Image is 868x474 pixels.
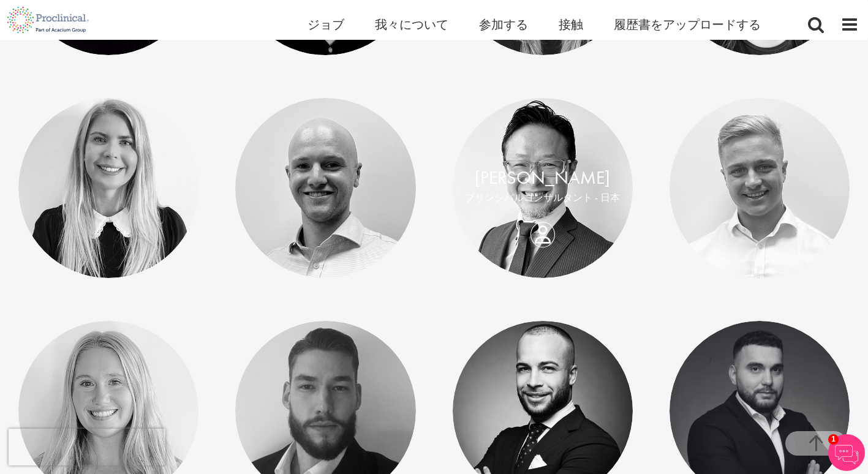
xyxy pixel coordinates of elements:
[614,17,761,32] a: 履歴書をアップロードする
[9,429,165,465] iframe: reCAPTCHA
[479,17,528,32] a: 参加する
[559,17,583,32] a: 接触
[475,166,610,189] a: [PERSON_NAME]
[375,17,448,32] a: 我々について
[828,434,839,445] span: 1
[308,17,344,32] a: ジョブ
[465,191,621,205] p: プリンシパルコンサルタント - 日本
[828,434,865,471] img: チャットボット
